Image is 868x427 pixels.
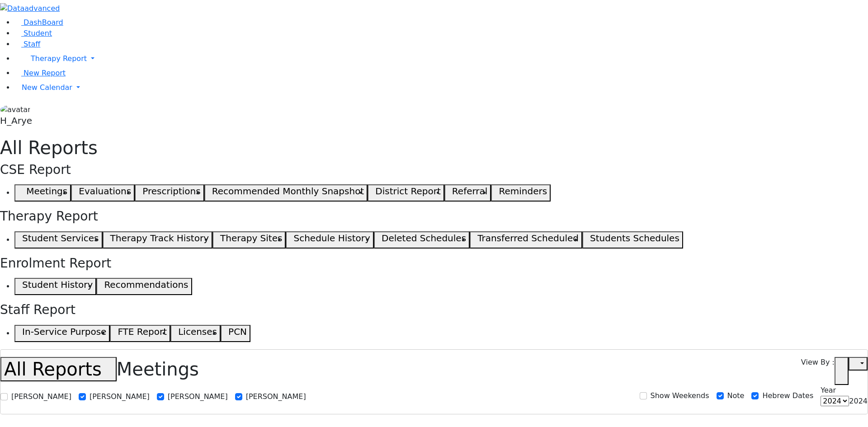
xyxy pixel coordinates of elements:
button: Recommended Monthly Snapshot [204,184,368,202]
h5: In-Service Purpose [22,326,106,337]
label: [PERSON_NAME] [168,391,228,402]
button: Deleted Schedules [374,231,470,249]
span: Therapy Report [31,54,87,63]
label: [PERSON_NAME] [246,391,306,402]
button: Reminders [491,184,551,202]
h5: Evaluations [79,186,131,197]
a: DashBoard [14,18,63,27]
h5: Licenses [178,326,217,337]
label: [PERSON_NAME] [90,391,150,402]
button: Student History [14,278,96,295]
button: Referral [444,184,491,202]
button: FTE Report [110,325,170,342]
a: Student [14,29,52,38]
label: Hebrew Dates [762,390,813,401]
h5: Recommended Monthly Snapshot [212,186,364,197]
h5: Student Services [22,233,99,244]
h5: Schedule History [294,233,370,244]
a: New Report [14,69,66,77]
h5: Student History [22,279,93,290]
h5: Therapy Track History [110,233,209,244]
button: District Report [368,184,444,202]
button: Student Services [14,231,103,249]
button: Therapy Track History [103,231,212,249]
button: Recommendations [96,278,192,295]
span: Staff [24,40,40,48]
label: Note [727,390,745,401]
h5: Referral [452,186,488,197]
label: [PERSON_NAME] [11,391,71,402]
span: DashBoard [24,18,63,27]
button: Transferred Scheduled [470,231,582,249]
label: View By : [801,357,835,385]
a: Therapy Report [14,50,868,68]
h5: Therapy Sites [220,233,282,244]
button: Prescriptions [135,184,204,202]
button: PCN [221,325,250,342]
h5: Reminders [499,186,547,197]
h5: Transferred Scheduled [477,233,579,244]
h1: Meetings [0,357,199,381]
h5: Meetings [26,186,67,197]
h5: FTE Report [118,326,167,337]
button: Licenses [170,325,221,342]
span: 2024 [849,397,868,405]
button: Therapy Sites [212,231,286,249]
h5: Recommendations [104,279,188,290]
label: Year [821,385,836,396]
button: In-Service Purpose [14,325,110,342]
span: New Report [24,69,66,77]
label: Show Weekends [651,390,709,401]
button: Meetings [14,184,71,202]
button: All Reports [0,357,117,381]
h5: Students Schedules [590,233,679,244]
button: Students Schedules [582,231,683,249]
a: Staff [14,40,40,48]
h5: Deleted Schedules [382,233,466,244]
h5: PCN [228,326,247,337]
h5: District Report [375,186,441,197]
span: New Calendar [22,83,72,92]
span: Student [24,29,52,38]
button: Schedule History [286,231,373,249]
h5: Prescriptions [142,186,200,197]
a: New Calendar [14,79,868,97]
button: Evaluations [71,184,135,202]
